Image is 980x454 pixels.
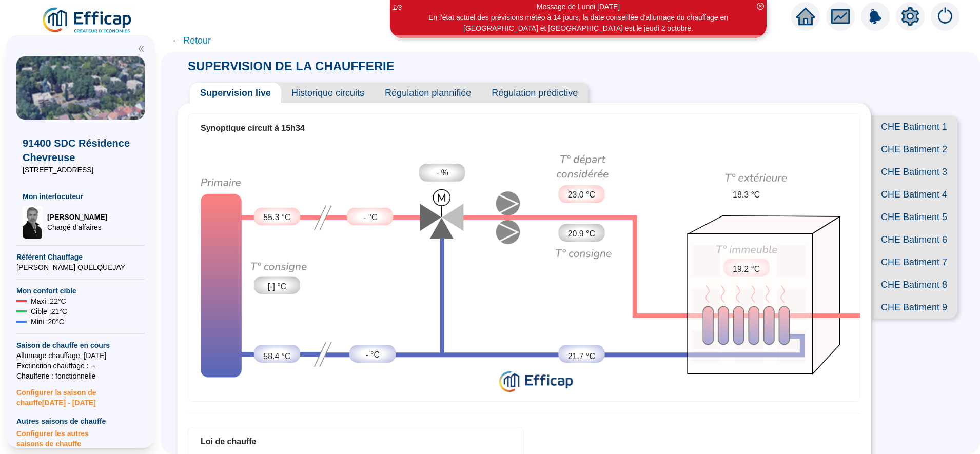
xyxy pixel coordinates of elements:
[481,83,588,103] span: Régulation prédictive
[16,426,145,449] span: Configurer les autres saisons de chauffe
[31,306,67,317] span: Cible : 21 °C
[391,12,765,34] div: En l'état actuel des prévisions météo à 14 jours, la date conseillée d'allumage du chauffage en [...
[733,189,760,201] span: 18.3 °C
[23,206,43,239] img: Chargé d'affaires
[931,2,959,31] img: alerts
[16,381,145,408] span: Configurer la saison de chauffe [DATE] - [DATE]
[16,262,145,272] span: [PERSON_NAME] QUELQUEJAY
[871,251,957,273] span: CHE Batiment 7
[796,7,815,26] span: home
[281,83,375,103] span: Historique circuits
[263,350,290,363] span: 58.4 °C
[16,340,145,350] span: Saison de chauffe en cours
[23,191,139,202] span: Mon interlocuteur
[47,222,107,232] span: Chargé d'affaires
[568,350,595,363] span: 21.7 °C
[568,189,595,201] span: 23.0 °C
[871,161,957,183] span: CHE Batiment 3
[201,436,511,448] div: Loi de chauffe
[871,115,957,138] span: CHE Batiment 1
[871,296,957,319] span: CHE Batiment 9
[47,212,107,222] span: [PERSON_NAME]
[263,211,290,224] span: 55.3 °C
[188,142,860,398] div: Synoptique
[871,206,957,228] span: CHE Batiment 5
[201,122,848,134] div: Synoptique circuit à 15h34
[363,211,378,224] span: - °C
[871,273,957,296] span: CHE Batiment 8
[31,317,64,327] span: Mini : 20 °C
[831,7,850,26] span: fund
[16,416,145,426] span: Autres saisons de chauffe
[171,33,211,48] span: ← Retour
[871,228,957,251] span: CHE Batiment 6
[871,183,957,206] span: CHE Batiment 4
[138,45,145,52] span: double-left
[16,252,145,262] span: Référent Chauffage
[365,349,380,361] span: - °C
[391,2,765,12] div: Message de Lundi [DATE]
[23,165,139,175] span: [STREET_ADDRESS]
[757,3,764,10] span: close-circle
[375,83,481,103] span: Régulation plannifiée
[16,286,145,296] span: Mon confort cible
[16,361,145,371] span: Exctinction chauffage : --
[901,7,919,26] span: setting
[23,136,139,165] span: 91400 SDC Résidence Chevreuse
[871,138,957,161] span: CHE Batiment 2
[178,59,405,73] span: SUPERVISION DE LA CHAUFFERIE
[41,6,134,35] img: efficap energie logo
[190,83,281,103] span: Supervision live
[436,167,448,179] span: - %
[188,142,860,398] img: circuit-supervision.724c8d6b72cc0638e748.png
[268,281,286,293] span: [-] °C
[861,2,890,31] img: alerts
[31,296,66,306] span: Maxi : 22 °C
[16,371,145,381] span: Chaufferie : fonctionnelle
[16,350,145,361] span: Allumage chauffage : [DATE]
[393,4,402,11] i: 1 / 3
[568,228,595,240] span: 20.9 °C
